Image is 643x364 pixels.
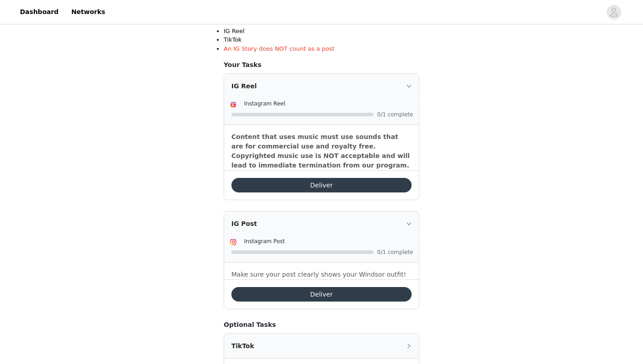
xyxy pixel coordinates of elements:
[230,101,237,108] img: Instagram Reels Icon
[230,239,237,246] img: Instagram Icon
[377,112,413,117] span: 0/1 complete
[231,133,410,169] strong: Content that uses music must use sounds that are for commercial use and royalty free. Copyrighted...
[224,35,419,44] li: TikTok
[231,270,412,279] p: Make sure your post clearly shows your Windsor outfit!
[244,101,285,107] span: Instagram Reel
[14,2,64,22] a: Dashboard
[224,60,419,70] h4: Your Tasks
[224,211,419,236] div: icon: rightIG Post
[224,320,419,330] h4: Optional Tasks
[244,238,285,244] span: Instagram Post
[66,2,110,22] a: Networks
[224,45,335,52] span: An IG Story does NOT count as a post
[377,249,413,255] span: 0/1 complete
[224,27,419,36] li: IG Reel
[406,83,412,89] i: icon: right
[224,334,419,358] div: icon: rightTikTok
[406,221,412,226] i: icon: right
[406,343,412,349] i: icon: right
[231,178,412,192] button: Deliver
[224,74,419,98] div: icon: rightIG Reel
[231,287,412,302] button: Deliver
[609,5,618,19] div: avatar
